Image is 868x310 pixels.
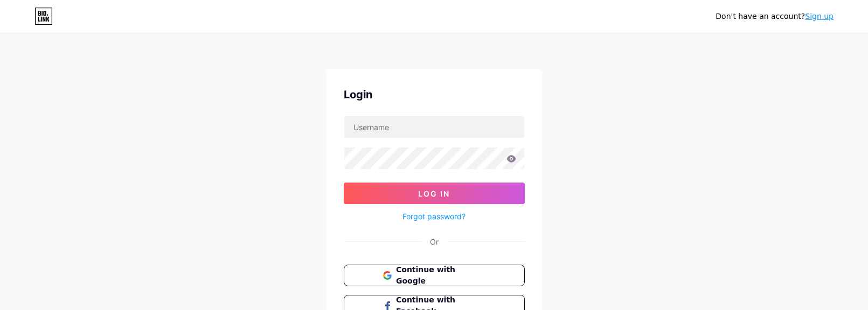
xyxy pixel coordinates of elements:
[418,189,450,198] span: Log In
[430,236,439,247] div: Or
[805,12,834,21] a: Sign up
[396,264,485,287] span: Continue with Google
[344,265,525,286] button: Continue with Google
[716,11,834,22] div: Don't have an account?
[344,116,524,138] input: Username
[344,86,525,103] div: Login
[402,211,466,222] a: Forgot password?
[344,183,525,204] button: Log In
